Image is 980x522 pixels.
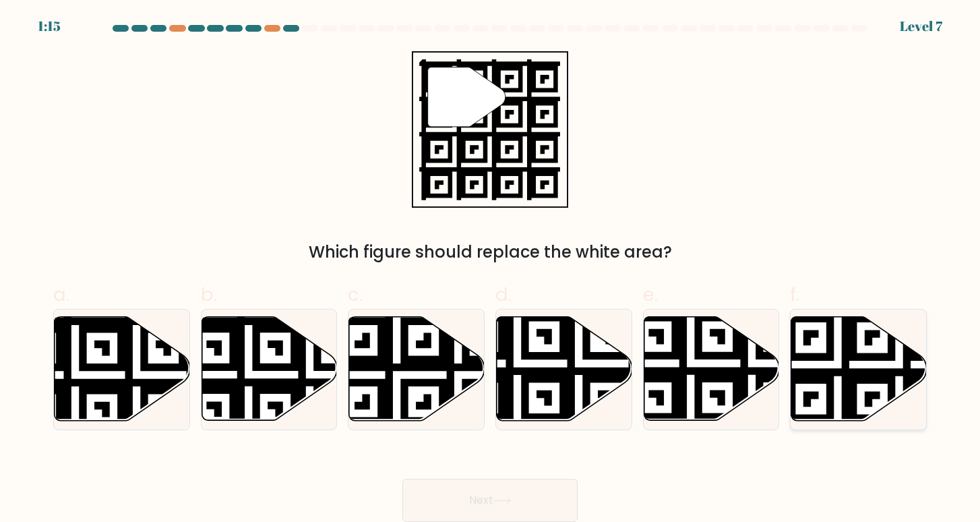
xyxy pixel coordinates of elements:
div: Level 7 [900,16,942,36]
div: Which figure should replace the white area? [61,240,919,264]
div: 1:15 [38,16,61,36]
span: d. [495,281,512,308]
span: a. [53,281,69,308]
span: b. [201,281,217,308]
button: Next [402,479,578,522]
span: c. [348,281,363,308]
span: e. [643,281,658,308]
span: f. [790,281,799,308]
g: " [428,67,506,127]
